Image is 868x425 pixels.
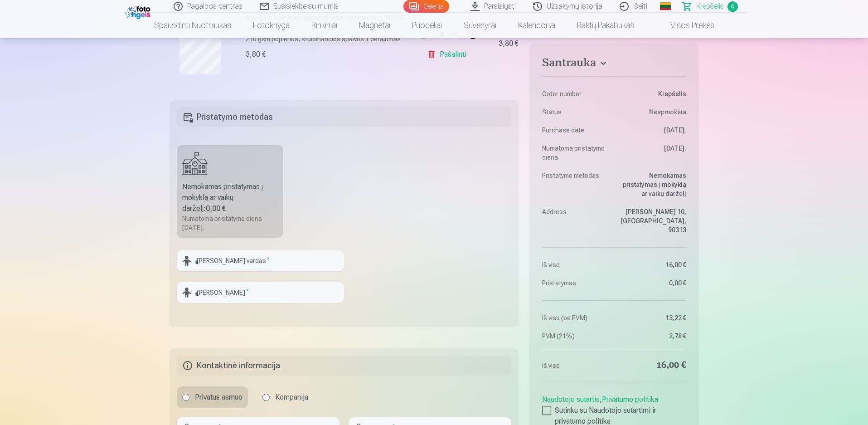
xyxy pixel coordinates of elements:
a: Visos prekės [645,13,725,38]
a: Magnetai [348,13,401,38]
dd: [PERSON_NAME] 10, [GEOGRAPHIC_DATA], 90313 [619,207,686,234]
div: 3,80 € [499,41,519,46]
a: Raktų pakabukas [566,13,645,38]
dd: 13,22 € [619,313,686,322]
dd: [DATE]. [619,126,686,135]
label: Privatus asmuo [177,386,248,408]
span: 4 [727,1,738,12]
dd: 16,00 € [619,359,686,372]
dt: Numatoma pristatymo diena [542,144,610,162]
a: Spausdinti nuotraukas [143,13,242,38]
dt: Order number [542,89,610,98]
dt: Pristatymo metodas [542,171,610,198]
a: Fotoknyga [242,13,301,38]
dt: Pristatymas [542,278,610,288]
a: Rinkiniai [301,13,348,38]
dt: Address [542,207,610,234]
dt: Iš viso [542,359,610,372]
dt: Status [542,107,610,117]
dd: Nemokamas pristatymas į mokyklą ar vaikų darželį [619,171,686,198]
dt: Purchase date [542,126,610,135]
dd: [DATE]. [619,144,686,162]
dt: Iš viso [542,260,610,269]
dd: 2,78 € [619,332,686,341]
label: Kompanija [257,386,314,408]
div: Numatoma pristatymo diena [DATE]. [182,214,278,232]
dt: PVM (21%) [542,332,610,341]
a: Privatumo politika [602,395,658,404]
p: 210 gsm popierius, stulbinančios spalvos ir detalumas [246,34,409,44]
span: Krepšelis [696,1,724,12]
dt: Iš viso (be PVM) [542,313,610,322]
a: Puodeliai [401,13,453,38]
a: Pašalinti [427,45,470,64]
input: Privatus asmuo [182,394,189,401]
span: Neapmokėta [649,107,686,117]
h5: Kontaktinė informacija [177,356,512,376]
img: /fa2 [125,4,153,19]
input: Kompanija [262,394,270,401]
div: 3,80 € [246,49,266,60]
a: Suvenyrai [453,13,507,38]
dd: 16,00 € [619,260,686,269]
button: Santrauka [542,56,686,73]
a: Naudotojo sutartis [542,395,600,404]
a: Kalendoriai [507,13,566,38]
b: 0,00 € [206,204,226,213]
dd: 0,00 € [619,278,686,288]
h5: Pristatymo metodas [177,107,512,127]
dd: Krepšelis [619,89,686,98]
div: Nemokamas pristatymas į mokyklą ar vaikų darželį : [182,181,278,214]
